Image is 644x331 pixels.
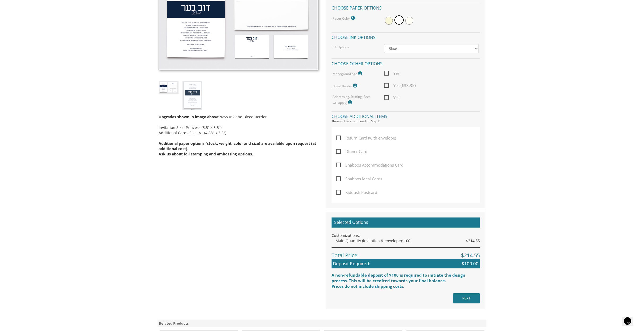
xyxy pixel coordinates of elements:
[332,217,480,228] h2: Selected Options
[159,81,179,94] img: bminv-thumb-17.jpg
[159,114,219,119] span: Upgrades shown in image above:
[466,238,480,243] span: $214.55
[336,238,480,243] div: Main Quantity (invitation & envelope): 100
[384,94,399,101] span: Yes
[332,247,480,259] div: Total Price:
[332,32,480,41] h4: Choose ink options
[462,260,478,267] span: $100.00
[159,141,316,151] span: Additional paper options (stock, weight, color and size) are available upon request (at additiona...
[336,189,377,196] span: Kiddush Postcard
[333,70,363,77] label: Monogram/Logo
[333,94,376,106] label: Addressing/Stuffing (Fees will apply)
[336,148,367,155] span: Dinner Card
[332,119,480,123] div: These will be customized on Step 2
[384,82,416,89] span: Yes ($33.35)
[332,272,480,284] div: A non-refundable deposit of $100 is required to initiate the design process. This will be credite...
[336,135,396,141] span: Return Card (with envelope)
[159,110,318,157] div: Navy Ink and Bleed Border Invitation Size: Princess (5.5" x 8.5") Additional Cards Size: A1 (4.88...
[332,259,480,268] div: Deposit Required:
[461,252,480,259] span: $214.55
[332,3,480,12] h4: Choose paper options
[158,320,486,327] div: Related Products
[384,70,399,77] span: Yes
[182,81,202,110] img: no%20bleed%20samples-3.jpg
[622,310,639,326] iframe: chat widget
[332,233,480,238] div: Customizations:
[332,111,480,120] h4: Choose additional items
[453,293,480,303] input: NEXT
[333,15,356,21] label: Paper Color
[333,82,358,89] label: Bleed Border
[332,284,480,289] div: Prices do not include shipping costs.
[333,45,349,49] label: Ink Options
[159,151,253,156] span: Ask us about foil stamping and embossing options.
[336,176,382,182] span: Shabbos Meal Cards
[336,162,403,168] span: Shabbos Accommodations Card
[332,58,480,68] h4: Choose other options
